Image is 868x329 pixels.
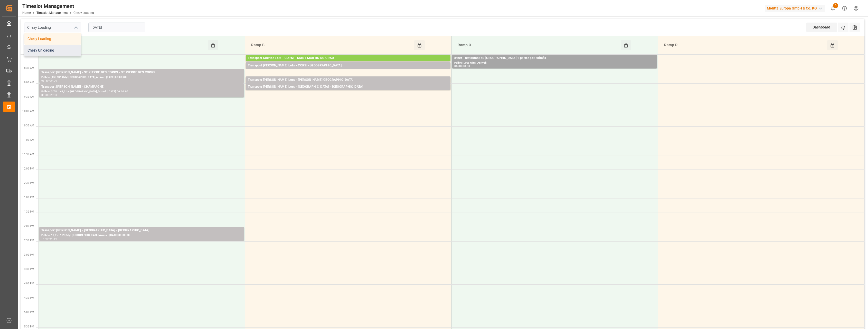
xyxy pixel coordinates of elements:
[41,228,242,233] div: Transport [PERSON_NAME] - [GEOGRAPHIC_DATA] - [GEOGRAPHIC_DATA]
[41,75,242,79] div: Pallets: ,TU: 631,City: [GEOGRAPHIC_DATA],Arrival: [DATE] 00:00:00
[462,65,463,67] div: -
[88,23,145,32] input: DD-MM-YYYY
[24,311,34,314] span: 5:00 PM
[22,124,34,127] span: 10:30 AM
[50,94,57,96] div: 09:30
[24,268,34,271] span: 3:30 PM
[41,94,49,96] div: 09:00
[24,196,34,199] span: 1:00 PM
[24,67,34,69] span: 8:30 AM
[41,84,242,89] div: Transport [PERSON_NAME] - CHAMPAGNE
[24,253,34,256] span: 3:00 PM
[24,81,34,84] span: 9:00 AM
[50,237,57,240] div: 14:30
[41,89,242,94] div: Pallets: 3,TU: 148,City: [GEOGRAPHIC_DATA],Arrival: [DATE] 00:00:00
[24,45,81,56] div: Chezy Unloading
[49,237,50,240] div: -
[24,210,34,213] span: 1:30 PM
[662,40,827,50] div: Ramp D
[765,5,825,12] div: Melitta Europa GmbH & Co. KG
[41,70,242,75] div: Transport [PERSON_NAME] - ST PIERRE DES CORPS - ST PIERRE DES CORPS
[24,95,34,98] span: 9:30 AM
[454,65,462,67] div: 08:00
[765,3,827,13] button: Melitta Europa GmbH & Co. KG
[248,83,448,87] div: Pallets: 3,TU: ,City: [PERSON_NAME][GEOGRAPHIC_DATA],Arrival: [DATE] 00:00:00
[839,3,850,14] button: Help Center
[41,237,49,240] div: 14:00
[72,24,79,32] button: close menu
[41,233,242,237] div: Pallets: 10,TU: 179,City: [GEOGRAPHIC_DATA],Arrival: [DATE] 00:00:00
[806,23,837,32] div: Dashboard
[22,182,34,184] span: 12:30 PM
[24,239,34,242] span: 2:30 PM
[24,225,34,227] span: 2:00 PM
[454,61,655,65] div: Pallets: ,TU: ,City: ,Arrival:
[248,89,448,94] div: Pallets: 4,TU: 514,City: [GEOGRAPHIC_DATA],Arrival: [DATE] 00:00:00
[22,110,34,113] span: 10:00 AM
[49,79,50,82] div: -
[248,77,448,83] div: Transport [PERSON_NAME] Lots - [PERSON_NAME][GEOGRAPHIC_DATA]
[22,11,31,15] a: Home
[248,68,448,73] div: Pallets: 13,TU: ,City: [GEOGRAPHIC_DATA],Arrival: [DATE] 00:00:00
[22,138,34,141] span: 11:00 AM
[22,153,34,156] span: 11:30 AM
[50,79,57,82] div: 09:00
[24,282,34,285] span: 4:00 PM
[24,325,34,328] span: 5:30 PM
[49,94,50,96] div: -
[22,2,94,10] div: Timeslot Management
[463,65,470,67] div: 08:30
[248,61,448,65] div: Pallets: 11,TU: 261,City: [GEOGRAPHIC_DATA][PERSON_NAME],Arrival: [DATE] 00:00:00
[454,56,655,61] div: other - restaurant du [GEOGRAPHIC_DATA] 1 paette pdt abimés -
[248,56,448,61] div: Transport Kuehne Lots - CORSI - SAINT MARTIN DU CRAU
[456,40,620,50] div: Ramp C
[827,3,839,14] button: show 6 new notifications
[24,296,34,299] span: 4:30 PM
[24,23,81,32] input: Type to search/select
[24,33,81,45] div: Chezy Loading
[22,167,34,170] span: 12:00 PM
[43,40,208,50] div: Ramp A
[248,84,448,89] div: Transport [PERSON_NAME] Lots - [GEOGRAPHIC_DATA] - [GEOGRAPHIC_DATA]
[41,79,49,82] div: 08:30
[833,3,838,8] span: 6
[248,63,448,68] div: Transport [PERSON_NAME] Lots - CORSI - [GEOGRAPHIC_DATA]
[249,40,414,50] div: Ramp B
[36,11,68,15] a: Timeslot Management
